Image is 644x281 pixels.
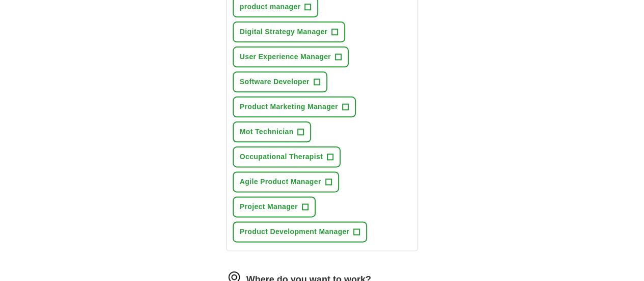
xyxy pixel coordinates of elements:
[233,21,346,42] button: Digital Strategy Manager
[233,71,327,92] button: Software Developer
[240,76,310,87] span: Software Developer
[233,96,356,117] button: Product Marketing Manager
[233,196,316,217] button: Project Manager
[240,27,328,37] span: Digital Strategy Manager
[233,171,339,192] button: Agile Product Manager
[240,201,298,212] span: Project Manager
[233,221,368,242] button: Product Development Manager
[240,101,338,112] span: Product Marketing Manager
[240,226,350,237] span: Product Development Manager
[240,151,323,162] span: Occupational Therapist
[240,176,321,187] span: Agile Product Manager
[233,146,341,167] button: Occupational Therapist
[233,121,312,142] button: Mot Technician
[240,126,294,137] span: Mot Technician
[240,52,331,62] span: User Experience Manager
[240,2,301,12] span: product manager
[233,46,349,67] button: User Experience Manager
